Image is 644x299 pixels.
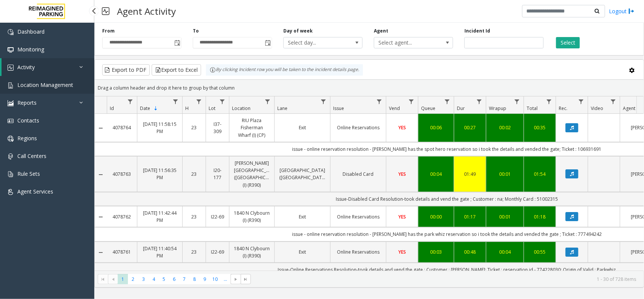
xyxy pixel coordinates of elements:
span: Page 4 [149,274,159,284]
span: Activity [17,64,35,71]
span: Page 7 [179,274,189,284]
a: 00:04 [423,170,449,178]
img: 'icon' [8,100,14,106]
div: Drag a column header and drop it here to group by that column [95,81,644,95]
a: 00:04 [491,248,519,256]
a: Exit [279,248,326,256]
span: Location Management [17,81,73,88]
a: Wrapup Filter Menu [512,96,522,107]
a: Online Reservations [335,124,381,131]
a: Queue Filter Menu [442,96,452,107]
span: Location [232,105,251,112]
span: Sortable [153,105,159,112]
div: 00:27 [459,124,481,131]
a: 00:06 [423,124,449,131]
span: Page 5 [159,274,169,284]
span: Contacts [17,117,39,124]
span: Lot [209,105,215,112]
span: Id [110,105,114,112]
a: Collapse Details [95,125,107,131]
a: 00:01 [491,213,519,220]
a: Collapse Details [95,249,107,256]
a: Logout [609,7,635,15]
span: H [185,105,189,112]
span: Dashboard [17,28,45,35]
label: Incident Id [464,28,490,34]
a: Date Filter Menu [171,96,181,107]
label: To [193,28,199,34]
a: I22-69 [211,248,224,256]
a: Id Filter Menu [125,96,135,107]
span: Reports [17,99,37,106]
a: 23 [187,124,201,131]
div: 01:54 [529,170,551,178]
a: 01:18 [529,213,551,220]
span: Queue [421,105,435,112]
span: Dur [457,105,465,112]
a: 4078764 [111,124,132,131]
a: Dur Filter Menu [474,96,484,107]
img: 'icon' [8,153,14,160]
img: logout [629,7,635,15]
span: Go to the last page [243,276,249,282]
span: Go to the next page [233,276,239,282]
a: [DATE] 11:58:15 PM [142,121,178,135]
a: [GEOGRAPHIC_DATA] ([GEOGRAPHIC_DATA]) [279,167,326,181]
img: 'icon' [8,189,14,195]
span: Call Centers [17,152,46,160]
a: 01:49 [459,170,481,178]
a: 00:48 [459,248,481,256]
a: Total Filter Menu [544,96,554,107]
span: Lane [277,105,287,112]
a: 00:55 [529,248,551,256]
a: 4078761 [111,248,132,256]
kendo-pager-info: 1 - 30 of 728 items [255,276,636,282]
span: Monitoring [17,46,44,53]
span: Page 6 [169,274,179,284]
span: Go to the next page [231,274,241,285]
span: Toggle popup [263,37,272,48]
a: Lane Filter Menu [318,96,329,107]
img: 'icon' [8,171,14,177]
a: Activity [2,58,94,76]
img: 'icon' [8,47,14,53]
h3: Agent Activity [113,2,180,20]
div: By clicking Incident row you will be taken to the incident details page. [206,64,363,76]
a: YES [391,124,413,131]
a: H Filter Menu [194,96,204,107]
a: [DATE] 11:40:54 PM [142,245,178,259]
span: YES [398,171,406,177]
img: 'icon' [8,118,14,124]
a: Exit [279,124,326,131]
span: Agent [623,105,635,112]
a: [DATE] 11:42:44 PM [142,209,178,224]
div: Data table [95,96,644,271]
a: I20-177 [211,167,224,181]
a: 1840 N Clybourn (I) (R390) [234,245,270,259]
a: 1840 N Clybourn (I) (R390) [234,209,270,224]
a: Disabled Card [335,170,381,178]
span: YES [398,124,406,131]
div: 00:03 [423,248,449,256]
img: 'icon' [8,136,14,142]
span: Total [527,105,538,112]
span: Page 8 [189,274,200,284]
a: 00:00 [423,213,449,220]
a: 01:17 [459,213,481,220]
a: RIU Plaza Fisherman Wharf (I) (CP) [234,117,270,139]
span: Page 9 [200,274,210,284]
a: 00:01 [491,170,519,178]
span: Page 3 [138,274,149,284]
a: 00:02 [491,124,519,131]
img: 'icon' [8,65,14,71]
a: [DATE] 11:56:35 PM [142,167,178,181]
a: Collapse Details [95,172,107,178]
a: Vend Filter Menu [406,96,417,107]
